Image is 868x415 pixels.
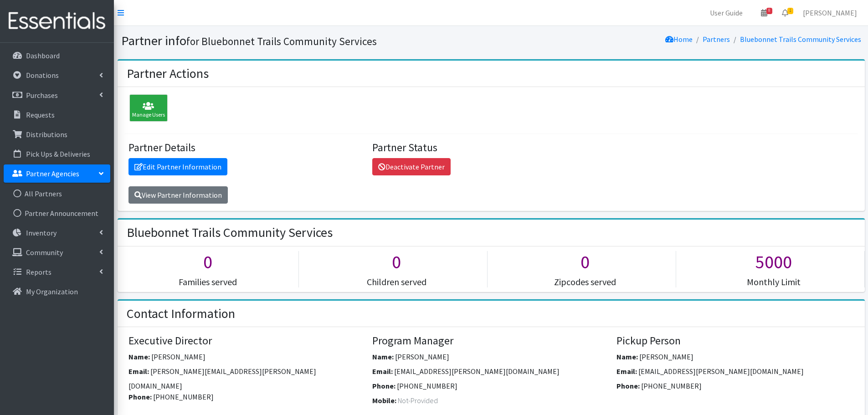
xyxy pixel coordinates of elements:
a: My Organization [4,282,110,301]
p: Requests [26,110,55,119]
span: Not-Provided [398,396,438,405]
p: Distributions [26,130,67,139]
label: Phone: [128,391,152,402]
h1: 5000 [683,251,864,273]
a: [PERSON_NAME] [796,4,864,22]
h1: 0 [306,251,487,273]
a: Deactivate Partner [372,158,451,175]
h4: Program Manager [372,334,610,348]
p: Dashboard [26,51,60,60]
a: Pick Ups & Deliveries [4,145,110,163]
h1: 0 [118,251,299,273]
label: Phone: [616,380,640,391]
h4: Partner Status [372,141,610,154]
a: Community [4,243,110,261]
label: Email: [128,366,149,377]
a: Edit Partner Information [128,158,227,175]
h2: Bluebonnet Trails Community Services [127,225,333,241]
a: View Partner Information [128,186,228,204]
p: Inventory [26,228,56,237]
a: Partner Announcement [4,204,110,222]
p: Community [26,248,63,257]
label: Mobile: [372,395,396,406]
label: Email: [616,366,637,377]
span: [PERSON_NAME] [639,352,693,361]
a: Dashboard [4,46,110,65]
h5: Zipcodes served [494,277,676,287]
span: [PERSON_NAME][EMAIL_ADDRESS][PERSON_NAME][DOMAIN_NAME] [128,367,316,390]
p: Reports [26,267,51,277]
span: [PERSON_NAME] [395,352,449,361]
a: Reports [4,263,110,281]
h2: Partner Actions [127,66,209,82]
h1: 0 [494,251,676,273]
h1: Partner info [121,33,488,49]
p: Donations [26,71,59,80]
span: [PHONE_NUMBER] [641,381,702,390]
label: Name: [128,351,150,362]
span: [PHONE_NUMBER] [153,392,214,401]
p: Pick Ups & Deliveries [26,149,90,159]
span: [PERSON_NAME] [151,352,205,361]
h5: Children served [306,277,487,287]
h2: Contact Information [127,306,235,322]
span: [PHONE_NUMBER] [397,381,457,390]
h5: Families served [118,277,299,287]
a: Distributions [4,125,110,143]
p: My Organization [26,287,78,296]
div: Manage Users [129,94,168,122]
span: [EMAIL_ADDRESS][PERSON_NAME][DOMAIN_NAME] [638,367,804,376]
label: Phone: [372,380,395,391]
a: Bluebonnet Trails Community Services [740,35,861,44]
span: [EMAIL_ADDRESS][PERSON_NAME][DOMAIN_NAME] [394,367,560,376]
h4: Pickup Person [616,334,854,348]
span: 1 [787,8,793,14]
a: User Guide [703,4,750,22]
label: Email: [372,366,393,377]
img: HumanEssentials [4,6,110,36]
a: 1 [775,4,796,22]
a: Partners [703,35,730,44]
p: Partner Agencies [26,169,79,178]
a: Requests [4,106,110,124]
h5: Monthly Limit [683,277,864,287]
span: 8 [766,8,772,14]
a: Home [665,35,693,44]
a: Donations [4,66,110,84]
a: 8 [754,4,775,22]
p: Purchases [26,91,58,100]
a: All Partners [4,184,110,203]
a: Partner Agencies [4,164,110,183]
small: for Bluebonnet Trails Community Services [186,35,377,48]
a: Purchases [4,86,110,104]
h4: Executive Director [128,334,366,348]
a: Inventory [4,224,110,242]
h4: Partner Details [128,141,366,154]
label: Name: [616,351,638,362]
label: Name: [372,351,394,362]
a: Manage Users [125,105,168,114]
